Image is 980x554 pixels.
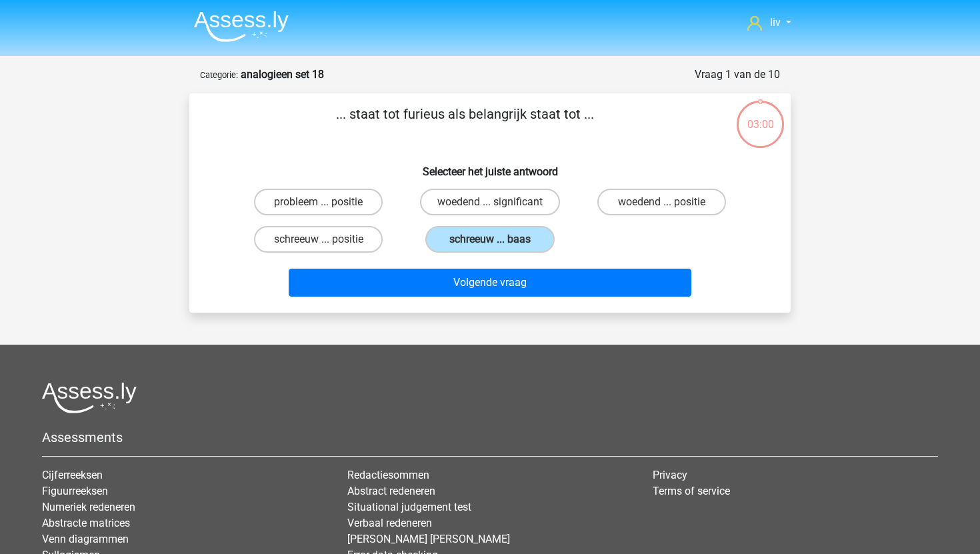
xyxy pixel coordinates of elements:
[347,533,510,545] a: [PERSON_NAME] [PERSON_NAME]
[194,11,289,42] img: Assessly
[211,104,719,144] p: ... staat tot furieus als belangrijk staat tot ...
[347,501,471,513] a: Situational judgement test
[254,226,383,253] label: schreeuw ... positie
[347,485,435,497] a: Abstract redeneren
[420,189,560,215] label: woedend ... significant
[735,99,785,133] div: 03:00
[770,16,781,29] span: liv
[653,485,730,497] a: Terms of service
[200,70,238,80] small: Categorie:
[42,533,129,545] a: Venn diagrammen
[695,67,780,83] div: Vraag 1 van de 10
[347,469,429,481] a: Redactiesommen
[42,517,130,529] a: Abstracte matrices
[42,429,938,445] h5: Assessments
[347,517,432,529] a: Verbaal redeneren
[241,68,324,81] strong: analogieen set 18
[653,469,687,481] a: Privacy
[254,189,383,215] label: probleem ... positie
[425,226,554,253] label: schreeuw ... baas
[42,485,108,497] a: Figuurreeksen
[211,155,769,178] h6: Selecteer het juiste antwoord
[42,469,103,481] a: Cijferreeksen
[597,189,726,215] label: woedend ... positie
[42,501,135,513] a: Numeriek redeneren
[742,15,797,31] a: liv
[42,382,137,413] img: Assessly logo
[289,269,692,297] button: Volgende vraag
